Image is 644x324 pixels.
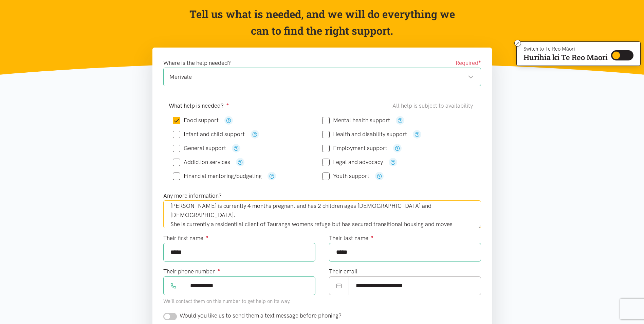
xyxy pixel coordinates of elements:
label: Financial mentoring/budgeting [173,173,262,179]
p: Switch to Te Reo Māori [523,47,608,51]
sup: ● [478,59,481,64]
label: Their first name [163,234,209,243]
label: Their phone number [163,267,220,276]
div: Merivale [169,72,474,82]
label: Legal and advocacy [322,159,383,165]
label: Employment support [322,145,387,151]
label: Where is the help needed? [163,58,231,68]
p: Hurihia ki Te Reo Māori [523,54,608,60]
input: Email [349,276,481,295]
label: Food support [173,118,219,123]
p: Tell us what is needed, and we will do everything we can to find the right support. [187,6,457,39]
label: Their email [329,267,357,276]
sup: ● [218,267,220,272]
label: General support [173,145,226,151]
sup: ● [226,102,229,107]
label: Any more information? [163,191,222,200]
sup: ● [206,234,209,239]
small: We'll contact them on this number to get help on its way. [163,298,291,304]
sup: ● [371,234,374,239]
input: Phone number [183,276,315,295]
label: Youth support [322,173,369,179]
span: Would you like us to send them a text message before phoning? [180,312,342,319]
label: Infant and child support [173,131,245,137]
label: Their last name [329,234,374,243]
label: Addiction services [173,159,230,165]
label: What help is needed? [169,101,229,110]
div: All help is subject to availability [392,101,476,110]
label: Health and disability support [322,131,407,137]
span: Required [456,58,481,68]
label: Mental health support [322,118,390,123]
